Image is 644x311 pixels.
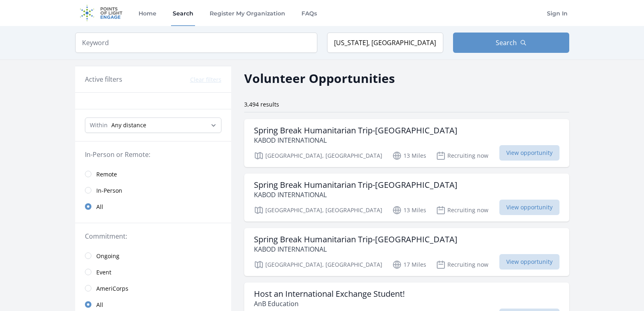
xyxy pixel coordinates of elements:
[244,100,279,108] span: 3,494 results
[75,33,317,53] input: Keyword
[254,260,382,270] p: [GEOGRAPHIC_DATA], [GEOGRAPHIC_DATA]
[75,264,231,280] a: Event
[244,228,569,276] a: Spring Break Humanitarian Trip-[GEOGRAPHIC_DATA] KABOD INTERNATIONAL [GEOGRAPHIC_DATA], [GEOGRAPH...
[96,301,103,309] span: All
[85,231,221,241] legend: Commitment:
[85,150,221,159] legend: In-Person or Remote:
[392,151,426,161] p: 13 Miles
[327,33,443,53] input: Location
[392,260,426,270] p: 17 Miles
[254,180,458,190] h3: Spring Break Humanitarian Trip-[GEOGRAPHIC_DATA]
[254,135,458,145] p: KABOD INTERNATIONAL
[96,268,111,276] span: Event
[75,166,231,182] a: Remote
[436,151,488,161] p: Recruiting now
[75,280,231,296] a: AmeriCorps
[436,260,488,270] p: Recruiting now
[496,38,517,48] span: Search
[254,190,458,200] p: KABOD INTERNATIONAL
[244,174,569,222] a: Spring Break Humanitarian Trip-[GEOGRAPHIC_DATA] KABOD INTERNATIONAL [GEOGRAPHIC_DATA], [GEOGRAPH...
[96,187,122,195] span: In-Person
[244,119,569,167] a: Spring Break Humanitarian Trip-[GEOGRAPHIC_DATA] KABOD INTERNATIONAL [GEOGRAPHIC_DATA], [GEOGRAPH...
[392,205,426,215] p: 13 Miles
[75,182,231,198] a: In-Person
[190,76,221,84] button: Clear filters
[254,244,458,254] p: KABOD INTERNATIONAL
[244,69,395,87] h2: Volunteer Opportunities
[96,285,128,293] span: AmeriCorps
[96,252,119,260] span: Ongoing
[85,117,221,133] select: Search Radius
[254,299,405,309] p: AnB Education
[254,126,458,135] h3: Spring Break Humanitarian Trip-[GEOGRAPHIC_DATA]
[499,200,559,215] span: View opportunity
[499,254,559,270] span: View opportunity
[254,235,458,244] h3: Spring Break Humanitarian Trip-[GEOGRAPHIC_DATA]
[75,198,231,215] a: All
[453,33,569,53] button: Search
[75,248,231,264] a: Ongoing
[254,151,382,161] p: [GEOGRAPHIC_DATA], [GEOGRAPHIC_DATA]
[436,205,488,215] p: Recruiting now
[499,145,559,161] span: View opportunity
[254,205,382,215] p: [GEOGRAPHIC_DATA], [GEOGRAPHIC_DATA]
[85,74,122,84] h3: Active filters
[254,289,405,299] h3: Host an International Exchange Student!
[96,170,117,178] span: Remote
[96,203,103,211] span: All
